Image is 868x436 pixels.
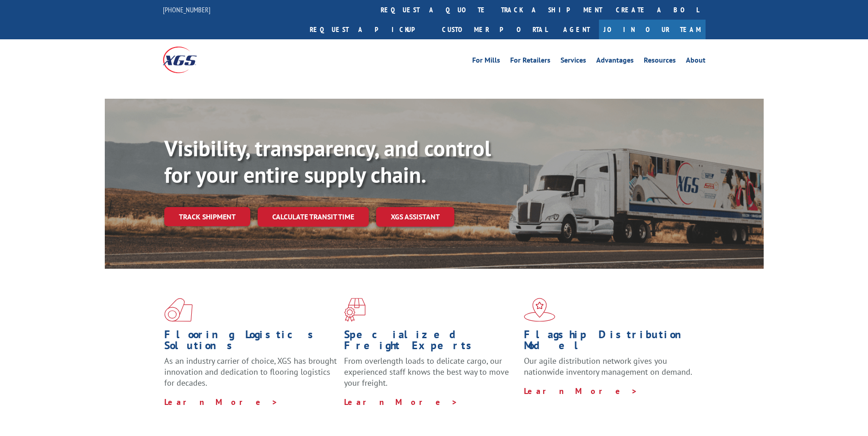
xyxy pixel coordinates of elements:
a: XGS ASSISTANT [376,207,454,227]
span: Our agile distribution network gives you nationwide inventory management on demand. [524,356,692,377]
img: xgs-icon-total-supply-chain-intelligence-red [164,298,193,322]
a: Services [561,57,586,67]
p: From overlength loads to delicate cargo, our experienced staff knows the best way to move your fr... [344,356,517,396]
span: As an industry carrier of choice, XGS has brought innovation and dedication to flooring logistics... [164,356,337,388]
a: Learn More > [164,397,278,407]
h1: Flagship Distribution Model [524,329,697,356]
a: Advantages [596,57,634,67]
a: Agent [554,20,599,39]
a: Request a pickup [303,20,435,39]
a: Learn More > [344,397,458,407]
a: Join Our Team [599,20,706,39]
b: Visibility, transparency, and control for your entire supply chain. [164,134,491,189]
a: Track shipment [164,207,250,226]
img: xgs-icon-flagship-distribution-model-red [524,298,555,322]
a: Calculate transit time [258,207,369,227]
a: [PHONE_NUMBER] [163,5,210,14]
a: Learn More > [524,386,638,396]
h1: Specialized Freight Experts [344,329,517,356]
a: About [686,57,706,67]
a: For Mills [472,57,500,67]
a: Resources [644,57,676,67]
a: Customer Portal [435,20,554,39]
h1: Flooring Logistics Solutions [164,329,337,356]
img: xgs-icon-focused-on-flooring-red [344,298,366,322]
a: For Retailers [510,57,550,67]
